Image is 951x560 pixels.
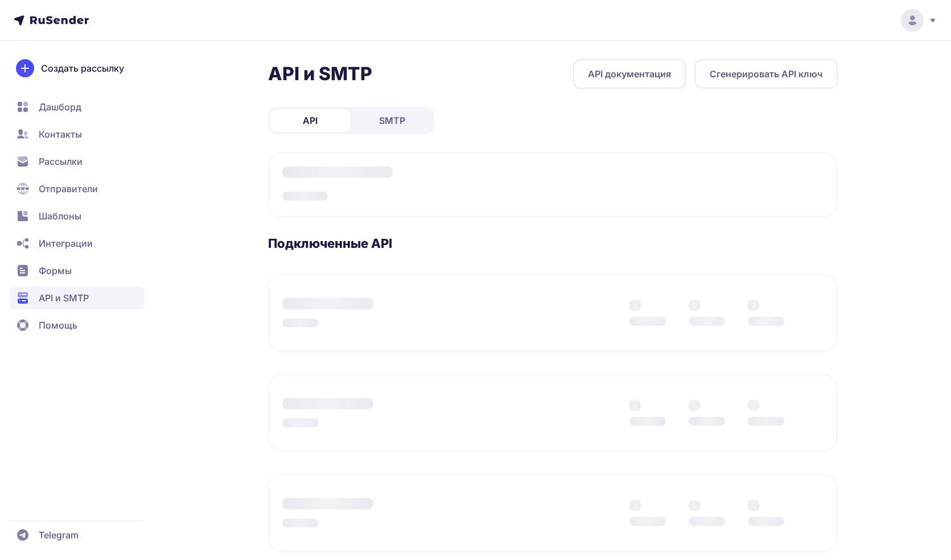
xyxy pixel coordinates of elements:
a: Telegram [9,524,145,546]
span: Помощь [39,318,77,332]
span: Дашборд [39,100,81,114]
span: Формы [39,264,72,277]
span: Интеграции [39,237,93,250]
a: API [270,109,350,132]
h3: Подключенные API [268,235,838,251]
a: SMTP [352,109,432,132]
span: Telegram [39,528,79,542]
span: Создать рассылку [41,61,124,75]
span: Рассылки [39,155,83,168]
h2: API и SMTP [268,63,372,85]
span: SMTP [379,114,405,127]
span: API и SMTP [39,291,89,305]
span: API [303,114,318,127]
span: Шаблоны [39,209,81,223]
span: Отправители [39,182,98,196]
span: Контакты [39,127,82,141]
button: Сгенерировать API ключ [695,59,838,89]
a: API документация [573,59,686,89]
